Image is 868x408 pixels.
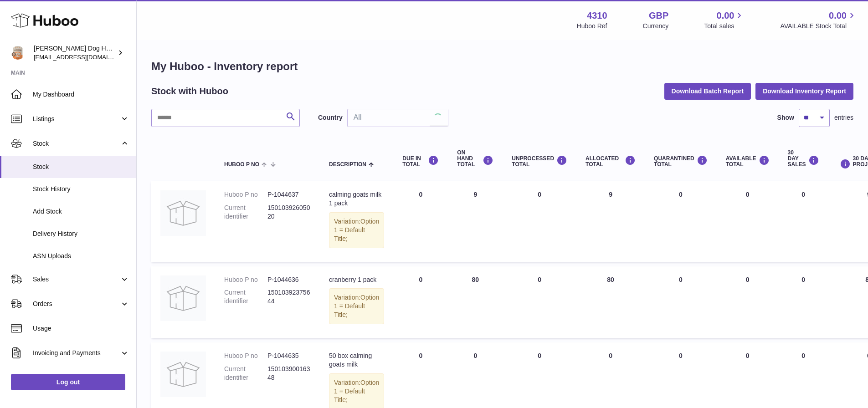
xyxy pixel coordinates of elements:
[448,266,503,338] td: 80
[160,352,206,397] img: product image
[34,53,134,61] span: [EMAIL_ADDRESS][DOMAIN_NAME]
[334,379,379,403] span: Option 1 = Default Title;
[33,300,120,308] span: Orders
[224,365,267,382] dt: Current identifier
[834,113,853,122] span: entries
[717,266,779,338] td: 0
[402,155,439,168] div: DUE IN TOTAL
[780,22,857,31] span: AVAILABLE Stock Total
[329,190,384,208] div: calming goats milk 1 pack
[679,276,683,283] span: 0
[267,352,311,360] dd: P-1044635
[393,181,448,261] td: 0
[503,266,576,338] td: 0
[679,352,683,359] span: 0
[224,204,267,221] dt: Current identifier
[780,10,857,31] a: 0.00 AVAILABLE Stock Total
[33,115,120,123] span: Listings
[318,113,343,122] label: Country
[267,275,311,284] dd: P-1044636
[33,207,129,216] span: Add Stock
[586,155,636,168] div: ALLOCATED Total
[329,162,366,168] span: Description
[11,374,125,390] a: Log out
[393,266,448,338] td: 0
[33,349,120,357] span: Invoicing and Payments
[788,150,819,168] div: 30 DAY SALES
[33,252,129,260] span: ASN Uploads
[33,185,129,194] span: Stock History
[267,365,311,382] dd: 15010390016348
[329,288,384,324] div: Variation:
[33,139,120,148] span: Stock
[224,352,267,360] dt: Huboo P no
[654,155,708,168] div: QUARANTINED Total
[779,181,828,261] td: 0
[267,288,311,306] dd: 15010392375644
[224,275,267,284] dt: Huboo P no
[160,275,206,321] img: product image
[512,155,567,168] div: UNPROCESSED Total
[267,190,311,199] dd: P-1044637
[503,181,576,261] td: 0
[224,190,267,199] dt: Huboo P no
[267,204,311,221] dd: 15010392605020
[33,90,129,99] span: My Dashboard
[224,288,267,306] dt: Current identifier
[160,190,206,236] img: product image
[334,218,379,242] span: Option 1 = Default Title;
[33,163,129,171] span: Stock
[34,44,116,61] div: [PERSON_NAME] Dog House
[576,181,645,261] td: 9
[151,59,853,74] h1: My Huboo - Inventory report
[11,46,25,60] img: internalAdmin-4310@internal.huboo.com
[33,324,129,333] span: Usage
[649,10,668,22] strong: GBP
[33,229,129,238] span: Delivery History
[777,113,794,122] label: Show
[329,212,384,248] div: Variation:
[755,83,853,99] button: Download Inventory Report
[679,191,683,198] span: 0
[576,266,645,338] td: 80
[329,352,384,369] div: 50 box calming goats milk
[329,275,384,284] div: cranberry 1 pack
[448,181,503,261] td: 9
[779,266,828,338] td: 0
[224,162,259,168] span: Huboo P no
[717,10,734,22] span: 0.00
[704,22,745,31] span: Total sales
[704,10,745,31] a: 0.00 Total sales
[33,275,120,284] span: Sales
[717,181,779,261] td: 0
[664,83,751,99] button: Download Batch Report
[151,85,228,97] h2: Stock with Huboo
[577,22,607,31] div: Huboo Ref
[587,10,607,22] strong: 4310
[829,10,847,22] span: 0.00
[334,294,379,318] span: Option 1 = Default Title;
[457,150,493,168] div: ON HAND Total
[726,155,770,168] div: AVAILABLE Total
[643,22,669,31] div: Currency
